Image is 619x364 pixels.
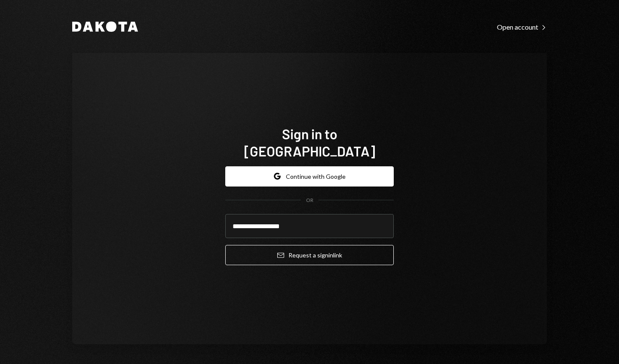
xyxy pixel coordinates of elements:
[225,166,394,187] button: Continue with Google
[225,125,394,159] h1: Sign in to [GEOGRAPHIC_DATA]
[306,197,313,204] div: OR
[225,245,394,265] button: Request a signinlink
[497,23,547,31] div: Open account
[497,22,547,31] a: Open account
